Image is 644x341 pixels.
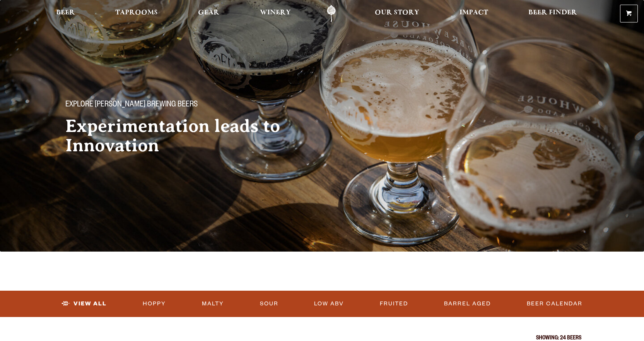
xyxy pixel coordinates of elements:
a: Gear [193,5,224,22]
a: View All [58,295,110,313]
a: Sour [257,295,282,313]
span: Gear [198,10,219,16]
a: Taprooms [110,5,163,22]
h2: Experimentation leads to Innovation [65,117,307,155]
a: Malty [199,295,227,313]
span: Taprooms [115,10,158,16]
a: Barrel Aged [441,295,494,313]
span: Beer Finder [528,10,577,16]
a: Our Story [370,5,424,22]
a: Impact [454,5,493,22]
a: Winery [255,5,296,22]
span: Winery [260,10,291,16]
span: Explore [PERSON_NAME] Brewing Beers [65,100,198,110]
span: Beer [56,10,75,16]
span: Our Story [375,10,419,16]
span: Impact [460,10,488,16]
a: Hoppy [140,295,169,313]
a: Beer Calendar [524,295,586,313]
a: Fruited [377,295,411,313]
a: Beer [51,5,80,22]
a: Odell Home [317,5,346,22]
a: Beer Finder [523,5,582,22]
a: Low ABV [311,295,347,313]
